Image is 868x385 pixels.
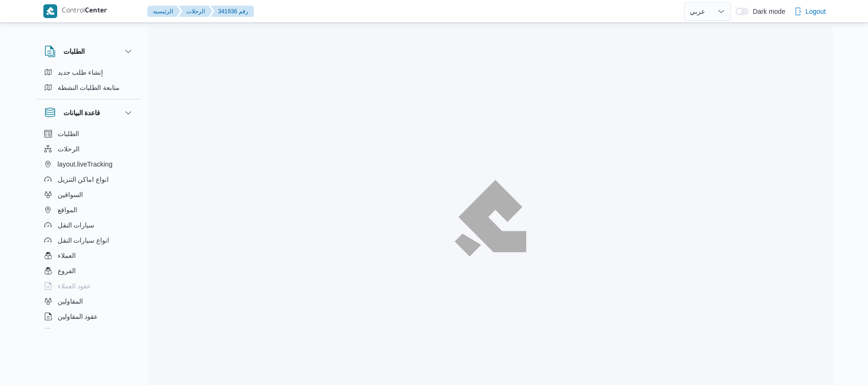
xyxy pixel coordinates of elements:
div: الطلبات [37,65,142,99]
button: عقود العملاء [41,278,138,294]
span: المواقع [58,204,77,216]
button: layout.liveTracking [41,157,138,172]
button: الرحلات [41,141,138,157]
span: الطلبات [58,128,79,139]
button: إنشاء طلب جديد [41,65,138,80]
button: الرحلات [179,6,213,17]
span: متابعة الطلبات النشطة [58,82,120,93]
span: المقاولين [58,296,83,307]
button: انواع اماكن التنزيل [41,172,138,187]
button: الطلبات [41,126,138,141]
span: الرحلات [58,143,80,155]
h3: قاعدة البيانات [63,107,101,118]
b: Center [85,8,107,15]
button: الطلبات [44,46,134,57]
button: اجهزة التليفون [41,324,138,339]
span: عقود المقاولين [58,311,98,322]
button: المقاولين [41,294,138,309]
div: قاعدة البيانات [37,126,142,332]
img: X8yXhbKr1z7QwAAAABJRU5ErkJggg== [43,4,57,18]
span: عقود العملاء [58,280,91,292]
button: سيارات النقل [41,217,138,233]
button: السواقين [41,187,138,202]
button: العملاء [41,248,138,263]
span: انواع سيارات النقل [58,235,110,246]
button: المواقع [41,202,138,217]
button: انواع سيارات النقل [41,233,138,248]
h3: الطلبات [63,46,85,57]
span: layout.liveTracking [58,158,112,170]
span: Logout [806,6,826,17]
span: سيارات النقل [58,219,95,231]
span: Dark mode [749,8,785,15]
button: الفروع [41,263,138,278]
span: اجهزة التليفون [58,326,97,337]
button: الرئيسيه [147,6,181,17]
span: السواقين [58,189,83,200]
span: إنشاء طلب جديد [58,67,103,78]
span: انواع اماكن التنزيل [58,174,109,185]
button: عقود المقاولين [41,309,138,324]
button: 341936 رقم [211,6,254,17]
button: متابعة الطلبات النشطة [41,80,138,95]
button: قاعدة البيانات [44,107,134,118]
img: ILLA Logo [456,181,525,255]
button: Logout [790,2,830,21]
span: العملاء [58,250,76,261]
span: الفروع [58,265,76,276]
